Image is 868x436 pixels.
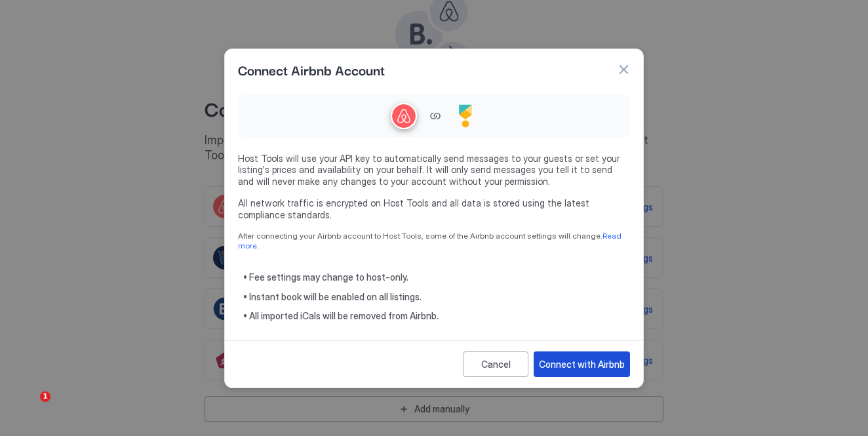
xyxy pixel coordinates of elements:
iframe: Intercom live chat [13,391,45,423]
button: Connect with Airbnb [534,351,630,377]
button: Cancel [463,351,528,377]
div: Connect with Airbnb [539,357,625,371]
div: Cancel [481,357,511,371]
span: Host Tools will use your API key to automatically send messages to your guests or set your listin... [238,153,630,188]
span: • Fee settings may change to host-only. [243,271,630,283]
span: After connecting your Airbnb account to Host Tools, some of the Airbnb account settings will change. [238,231,630,250]
span: • Instant book will be enabled on all listings. [243,291,630,303]
span: • All imported iCals will be removed from Airbnb. [243,310,630,322]
a: Read more. [238,231,623,250]
span: 1 [40,391,50,402]
span: All network traffic is encrypted on Host Tools and all data is stored using the latest compliance... [238,197,630,220]
span: Connect Airbnb Account [238,60,385,79]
